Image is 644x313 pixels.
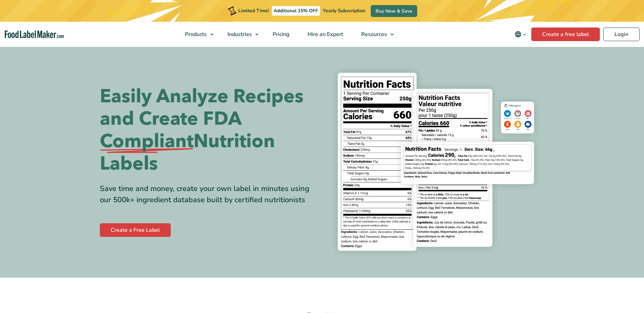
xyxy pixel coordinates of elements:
[100,223,171,237] a: Create a Free Label
[510,28,531,41] button: Change language
[352,22,397,47] a: Resources
[238,7,269,14] span: Limited Time!
[100,85,317,175] h1: Easily Analyze Recipes and Create FDA Nutrition Labels
[531,28,600,41] a: Create a free label
[100,130,194,153] span: Compliant
[603,28,640,41] a: Login
[272,6,320,16] span: Additional 15% OFF
[176,22,217,47] a: Products
[323,7,365,14] span: Yearly Subscription
[264,22,297,47] a: Pricing
[371,5,417,17] a: Buy Now & Save
[225,31,253,38] span: Industries
[219,22,262,47] a: Industries
[100,183,317,206] div: Save time and money, create your own label in minutes using our 500k+ ingredient database built b...
[271,31,290,38] span: Pricing
[183,31,207,38] span: Products
[306,31,344,38] span: Hire an Expert
[299,22,351,47] a: Hire an Expert
[5,31,64,38] a: Food Label Maker homepage
[359,31,388,38] span: Resources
